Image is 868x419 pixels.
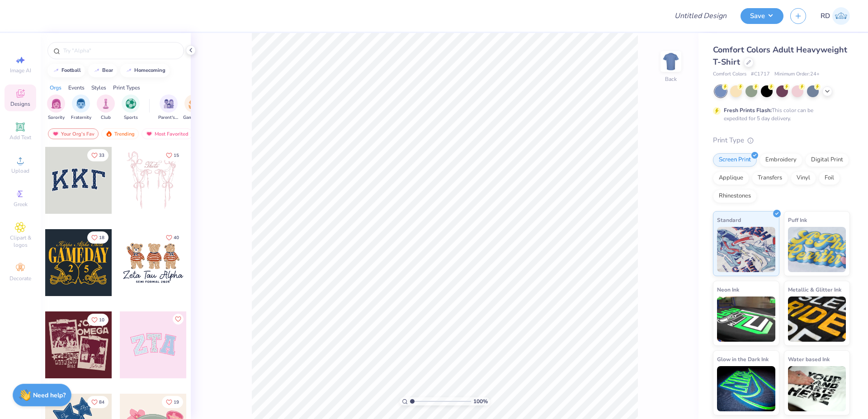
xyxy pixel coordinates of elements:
[93,68,100,73] img: trend_line.gif
[174,153,179,158] span: 15
[821,11,830,21] span: RD
[99,235,104,240] span: 18
[10,67,31,74] span: Image AI
[717,297,775,342] img: Neon Ink
[158,94,179,121] div: filter for Parent's Weekend
[122,94,140,121] button: filter button
[88,64,117,77] button: bear
[741,8,783,24] button: Save
[9,134,31,141] span: Add Text
[713,135,850,146] div: Print Type
[47,64,85,77] button: football
[124,114,138,121] span: Sports
[819,171,840,185] div: Foil
[9,275,31,282] span: Decorate
[11,167,29,174] span: Upload
[47,94,65,121] div: filter for Sorority
[52,68,60,73] img: trend_line.gif
[87,314,108,326] button: Like
[189,99,199,109] img: Game Day Image
[113,84,140,92] div: Print Types
[713,189,757,203] div: Rhinestones
[759,153,802,167] div: Embroidery
[99,400,104,405] span: 84
[713,71,746,78] span: Comfort Colors
[61,68,81,73] div: football
[76,99,86,109] img: Fraternity Image
[665,75,677,83] div: Back
[51,99,61,109] img: Sorority Image
[162,396,183,408] button: Like
[87,396,108,408] button: Like
[788,285,841,294] span: Metallic & Glitter Ink
[821,7,850,25] a: RD
[122,94,140,121] div: filter for Sports
[158,94,179,121] button: filter button
[832,7,850,25] img: Rommel Del Rosario
[71,114,91,121] span: Fraternity
[146,131,153,137] img: most_fav.gif
[183,94,204,121] div: filter for Game Day
[183,94,204,121] button: filter button
[162,149,183,161] button: Like
[717,227,775,272] img: Standard
[473,397,488,405] span: 100 %
[162,231,183,244] button: Like
[751,71,770,78] span: # C1717
[97,94,115,121] button: filter button
[125,68,132,73] img: trend_line.gif
[99,318,104,322] span: 10
[805,153,849,167] div: Digital Print
[120,64,170,77] button: homecoming
[101,128,139,139] div: Trending
[48,128,99,139] div: Your Org's Fav
[164,99,174,109] img: Parent's Weekend Image
[52,131,59,137] img: most_fav.gif
[174,400,179,405] span: 19
[791,171,816,185] div: Vinyl
[713,44,847,67] span: Comfort Colors Adult Heavyweight T-Shirt
[97,94,115,121] div: filter for Club
[47,94,65,121] button: filter button
[752,171,788,185] div: Transfers
[713,153,757,167] div: Screen Print
[87,149,108,161] button: Like
[101,114,111,121] span: Club
[68,84,85,92] div: Events
[717,285,739,294] span: Neon Ink
[101,99,111,109] img: Club Image
[134,68,165,73] div: homecoming
[10,100,30,108] span: Designs
[717,215,741,225] span: Standard
[126,99,136,109] img: Sports Image
[717,354,769,364] span: Glow in the Dark Ink
[667,7,734,25] input: Untitled Design
[5,234,36,249] span: Clipart & logos
[71,94,91,121] div: filter for Fraternity
[724,107,772,114] strong: Fresh Prints Flash:
[48,114,65,121] span: Sorority
[788,366,846,411] img: Water based Ink
[788,297,846,342] img: Metallic & Glitter Ink
[14,201,28,208] span: Greek
[174,235,179,240] span: 40
[91,84,106,92] div: Styles
[102,68,113,73] div: bear
[662,52,680,71] img: Back
[99,153,104,158] span: 33
[50,84,61,92] div: Orgs
[173,314,184,325] button: Like
[717,366,775,411] img: Glow in the Dark Ink
[71,94,91,121] button: filter button
[33,391,66,400] strong: Need help?
[158,114,179,121] span: Parent's Weekend
[788,215,807,225] span: Puff Ink
[87,231,108,244] button: Like
[724,106,835,122] div: This color can be expedited for 5 day delivery.
[713,171,749,185] div: Applique
[788,227,846,272] img: Puff Ink
[183,114,204,121] span: Game Day
[774,71,820,78] span: Minimum Order: 24 +
[142,128,193,139] div: Most Favorited
[788,354,830,364] span: Water based Ink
